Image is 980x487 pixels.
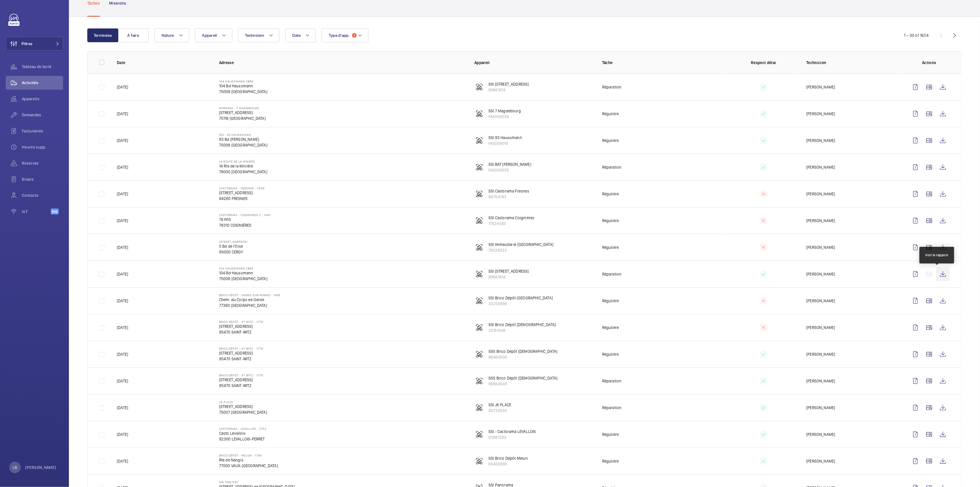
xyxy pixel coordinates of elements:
img: fire_alarm.svg [476,217,483,224]
p: 78000 [GEOGRAPHIC_DATA] [219,169,267,175]
p: 45730835 [488,408,511,413]
span: Activités [22,80,63,86]
span: Facturation [22,128,63,134]
p: 104 Haussmann CBRE [219,80,267,83]
p: Respect délai [730,60,797,66]
span: Date [292,33,301,38]
p: Castorama - COIGNIERES 2 - 1497 [219,213,271,217]
p: Brico Dépôt - ST WITZ - 1776 [219,320,263,324]
p: 75008 [GEOGRAPHIC_DATA] [219,276,267,282]
span: IoT [22,209,51,214]
button: Filtres [6,37,63,51]
p: 104 Bd Haussmann [219,83,267,89]
p: 76 N10 [219,217,271,222]
p: Brico Dépôt - MELUN - 1790 [219,454,278,457]
img: fire_alarm.svg [476,84,483,91]
button: Nature [154,28,189,42]
p: SSI JK PLACE [488,402,511,408]
p: [PERSON_NAME] [806,298,835,304]
img: fire_alarm.svg [476,137,483,144]
p: [PERSON_NAME] [806,271,835,277]
img: fire_alarm.svg [476,324,483,331]
p: [PERSON_NAME] [806,164,835,170]
img: fire_alarm.svg [476,458,483,465]
p: Régulière [602,351,619,357]
p: SSI Immeuble le [GEOGRAPHIC_DATA] [488,242,553,247]
img: fire_alarm.svg [476,110,483,117]
p: [DATE] [117,432,128,437]
p: 78310 COIGNIÈRES [219,222,271,228]
div: 1 – 30 of 1634 [904,32,929,38]
p: AIR TIME P9T [219,480,295,484]
p: SSI Brico Dépôt [DEMOGRAPHIC_DATA] [488,322,556,328]
button: Date [285,28,316,42]
p: Adresse [219,60,465,66]
p: Réparation [602,84,622,90]
p: SSI BAT [PERSON_NAME] [488,161,531,167]
span: Heures supp. [22,144,63,150]
div: Voir le rapport [925,253,948,258]
p: SSS Brico Dépôt [DEMOGRAPHIC_DATA] [488,349,557,354]
img: fire_alarm.svg [476,244,483,251]
p: [PERSON_NAME] [806,351,835,357]
p: SSI 7 Magdebourg [488,108,521,114]
p: Réparation [602,271,622,277]
p: Tâches [87,0,100,6]
p: Casto Levallois [219,430,266,436]
p: FAS000019 [488,140,522,146]
span: Réserves [22,160,63,166]
p: Technicien [806,60,899,66]
p: Régulière [602,191,619,197]
p: [PERSON_NAME] [806,245,835,250]
p: [DATE] [117,191,128,197]
p: 75008 [GEOGRAPHIC_DATA] [219,142,267,148]
span: Demandes [22,112,63,118]
span: Technicien [245,33,264,38]
p: [DATE] [117,298,128,304]
p: SSS Brico Dépôt [DEMOGRAPHIC_DATA] [488,375,557,381]
p: FAS000028 [488,114,521,120]
p: 75008 [GEOGRAPHIC_DATA] [219,89,267,95]
p: 104 Bd Haussmann [219,270,267,276]
img: fire_alarm.svg [476,297,483,304]
p: 79326023 [488,247,553,253]
p: [PERSON_NAME] [806,325,835,330]
p: [STREET_ADDRESS] [219,350,263,356]
p: [PERSON_NAME] [806,405,835,411]
p: Chem. du Corps de Garde [219,297,280,303]
span: 1 [352,33,357,38]
p: [DATE] [117,378,128,384]
span: Appareil [202,33,217,38]
p: [DATE] [117,218,128,224]
p: [DATE] [117,84,128,90]
p: SSI Brico Dépôt [GEOGRAPHIC_DATA] [488,295,553,301]
p: [DATE] [117,164,128,170]
p: [PERSON_NAME] [806,111,835,117]
p: [DATE] [117,111,128,117]
p: Date [117,60,210,66]
p: [DATE] [117,271,128,277]
button: Appareil [195,28,232,42]
p: Réparation [602,405,622,411]
p: [PERSON_NAME] [806,218,835,224]
span: Nature [162,33,174,38]
p: LB [13,465,17,470]
p: [DATE] [117,405,128,411]
p: 93881283 [488,434,536,440]
p: Missions [109,0,126,6]
p: 95470 SAINT-WITZ [219,356,263,362]
p: [STREET_ADDRESS] [219,404,267,409]
p: Régulière [602,111,619,117]
p: SSI [STREET_ADDRESS] [488,81,529,87]
p: 92300 LEVALLOIS-PERRET [219,436,266,442]
p: [DATE] [117,351,128,357]
p: SSI - Castorama LEVALLOIS [488,429,536,434]
p: [DATE] [117,138,128,143]
p: 95470 SAINT-WITZ [219,329,263,335]
p: FAS000035 [488,167,531,173]
p: Régulière [602,325,619,330]
p: Castorama - LEVALLOIS - 2752 [219,427,266,430]
img: fire_alarm.svg [476,431,483,438]
p: MORNING - 7 Magdebourg [219,106,266,110]
p: [STREET_ADDRESS] [219,324,263,329]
